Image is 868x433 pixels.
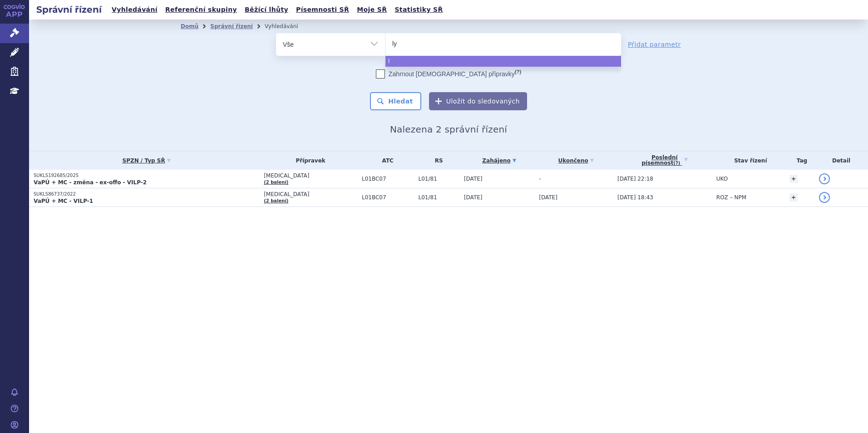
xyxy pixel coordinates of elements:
span: [MEDICAL_DATA] [264,172,357,179]
th: RS [414,151,459,170]
span: L01/81 [419,194,459,201]
a: Písemnosti SŘ [293,4,352,16]
strong: VaPÚ + MC - změna - ex-offo - VILP-2 [34,179,147,186]
th: Přípravek [259,151,357,170]
li: Vyhledávání [265,20,310,33]
span: UKO [716,176,728,182]
th: Stav řízení [712,151,785,170]
span: L01BC07 [362,194,414,201]
p: SUKLS192685/2025 [34,172,259,179]
th: Tag [785,151,814,170]
button: Hledat [370,92,421,110]
span: ROZ – NPM [716,194,746,201]
a: detail [819,192,830,203]
a: + [789,193,798,202]
a: Zahájeno [464,154,534,167]
a: (2 balení) [264,180,288,185]
span: - [539,176,541,182]
button: Uložit do sledovaných [429,92,527,110]
abbr: (?) [515,69,521,75]
p: SUKLS86737/2022 [34,191,259,197]
a: SPZN / Typ SŘ [34,154,259,167]
span: L01/81 [419,176,459,182]
a: Běžící lhůty [242,4,291,16]
a: Ukončeno [539,154,613,167]
a: Poslednípísemnost(?) [617,151,712,170]
strong: VaPÚ + MC - VILP-1 [34,198,93,204]
span: [DATE] 22:18 [617,176,653,182]
span: [DATE] [464,176,483,182]
span: [DATE] [464,194,483,201]
li: l [385,56,621,67]
a: Přidat parametr [628,40,681,49]
h2: Správní řízení [29,3,109,16]
a: Moje SŘ [354,4,390,16]
a: Domů [181,23,198,30]
a: (2 balení) [264,198,288,203]
span: L01BC07 [362,176,414,182]
span: [DATE] [539,194,557,201]
a: detail [819,173,830,184]
th: ATC [357,151,414,170]
th: Detail [814,151,868,170]
a: Referenční skupiny [163,4,240,16]
a: + [789,175,798,183]
a: Statistiky SŘ [392,4,445,16]
a: Správní řízení [210,23,253,30]
label: Zahrnout [DEMOGRAPHIC_DATA] přípravky [376,69,521,79]
span: Nalezena 2 správní řízení [390,124,507,135]
abbr: (?) [673,161,680,166]
span: [DATE] 18:43 [617,194,653,201]
span: [MEDICAL_DATA] [264,191,357,197]
a: Vyhledávání [109,4,160,16]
